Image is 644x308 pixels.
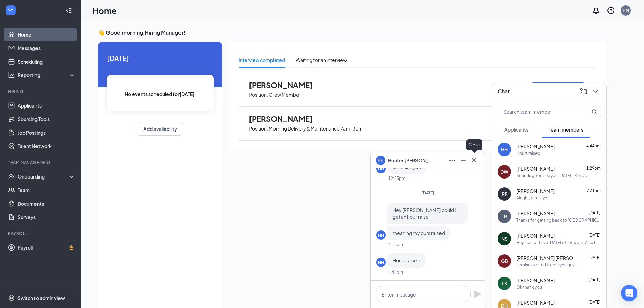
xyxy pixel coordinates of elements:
[18,28,75,41] a: Home
[588,233,601,238] span: [DATE]
[378,166,384,172] div: HH
[516,217,601,223] div: Thanks for getting back to [GEOGRAPHIC_DATA]. We'll pass that along to [PERSON_NAME] and we'll ta...
[18,294,65,301] div: Switch to admin view
[125,90,196,98] span: No events scheduled for [DATE] .
[459,156,467,164] svg: Minimize
[448,156,456,164] svg: Ellipses
[516,150,540,156] div: Hours raised
[8,231,74,236] div: Payroll
[8,294,15,301] svg: Settings
[516,299,555,306] span: [PERSON_NAME]
[623,7,629,13] div: HM
[516,284,542,290] div: Ok thank you
[458,155,469,166] button: Minimize
[516,188,555,194] span: [PERSON_NAME]
[516,143,555,150] span: [PERSON_NAME]
[516,173,587,179] div: Sounds good see you [DATE]. -Kelsey
[8,89,74,94] div: Hiring
[473,290,481,298] svg: Plane
[590,86,601,97] button: ChevronDown
[516,232,555,239] span: [PERSON_NAME]
[8,173,15,180] svg: UserCheck
[501,235,508,242] div: NS
[249,125,268,132] p: Position:
[500,168,508,175] div: DW
[588,210,601,215] span: [DATE]
[498,105,578,118] input: Search team member
[18,72,76,78] div: Reporting
[18,241,75,254] a: PayrollCrown
[516,255,577,261] span: [PERSON_NAME] [PERSON_NAME]
[18,99,75,112] a: Applicants
[586,166,601,171] span: 1:29pm
[93,5,117,16] h1: Home
[516,210,555,217] span: [PERSON_NAME]
[588,277,601,282] span: [DATE]
[388,157,435,164] span: Hunter [PERSON_NAME]
[18,55,75,68] a: Scheduling
[8,72,15,78] svg: Analysis
[466,139,482,150] div: Close
[18,197,75,210] a: Documents
[249,114,323,123] span: [PERSON_NAME]
[392,207,456,220] span: Hey [PERSON_NAME] could I get an hour raise
[588,300,601,305] span: [DATE]
[296,56,347,64] div: Waiting for an interview
[18,41,75,55] a: Messages
[470,156,478,164] svg: Cross
[249,80,323,89] span: [PERSON_NAME]
[504,126,528,133] span: Applicants
[469,155,479,166] button: Cross
[18,112,75,126] a: Sourcing Tools
[239,56,285,64] div: Interview completed
[107,53,214,63] span: [DATE]
[592,6,600,15] svg: Notifications
[18,173,70,180] div: Onboarding
[502,191,507,197] div: RF
[516,240,601,245] div: Hey, could I have [DATE] off of work. Also I was thinking that Ill only want around 10-15 hours, ...
[138,122,183,136] button: Add availability
[516,165,555,172] span: [PERSON_NAME]
[388,175,405,181] div: 12:23pm
[531,82,586,97] button: Move to next stage
[502,213,507,220] div: TR
[502,280,507,287] div: LK
[592,109,597,114] svg: MagnifyingGlass
[378,232,384,238] div: HH
[421,190,434,195] span: [DATE]
[7,7,14,14] svg: WorkstreamLogo
[578,86,589,97] button: ComposeMessage
[269,92,301,98] p: Crew Member
[592,87,600,95] svg: ChevronDown
[249,92,268,98] p: Position:
[586,143,601,148] span: 4:44pm
[516,195,551,201] div: Alright, thank you.
[587,188,601,193] span: 7:31am
[269,125,363,132] p: Morning Delivery & Maintenance 7am-3pm
[18,126,75,139] a: Job Postings
[8,160,74,165] div: Team Management
[65,7,72,14] svg: Collapse
[501,258,508,264] div: GB
[501,146,508,153] div: HH
[447,155,458,166] button: Ellipses
[607,6,615,15] svg: QuestionInfo
[498,88,510,95] h3: Chat
[98,29,606,37] h3: 👋 Good morning, Hiring Manager !
[516,277,555,284] span: [PERSON_NAME]
[18,139,75,153] a: Talent Network
[579,87,588,95] svg: ComposeMessage
[378,260,384,265] div: HH
[388,269,403,275] div: 4:44pm
[392,257,420,263] span: Hours raised
[621,285,637,301] div: Open Intercom Messenger
[549,126,583,133] span: Team members
[588,255,601,260] span: [DATE]
[392,230,445,236] span: meaning my ours raised
[388,242,403,247] div: 4:15pm
[516,262,576,268] div: i'm also excited to join you guys
[18,183,75,197] a: Team
[18,210,75,224] a: Surveys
